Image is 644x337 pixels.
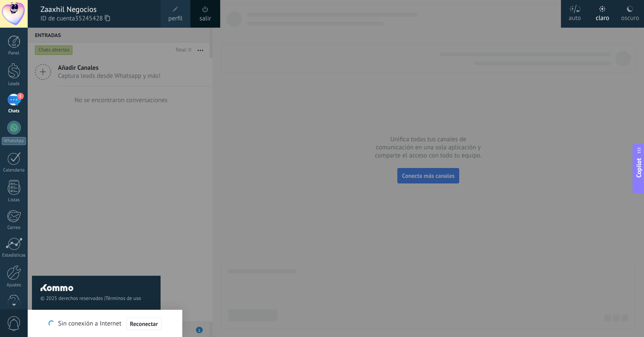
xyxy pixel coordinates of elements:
span: perfil [168,14,182,23]
span: Copilot [635,158,643,178]
div: Estadísticas [2,253,26,258]
span: 35245428 [75,14,110,23]
button: Reconectar [126,317,161,331]
div: claro [596,6,609,28]
div: Panel [2,51,26,56]
a: Términos de uso [106,295,141,302]
div: Ajustes [2,283,26,288]
div: auto [569,6,581,28]
span: © 2025 derechos reservados | [40,295,152,302]
div: Zaaxhil Negocios [40,5,152,14]
span: 1 [17,93,24,100]
a: salir [199,14,211,23]
div: Calendario [2,168,26,173]
div: oscuro [621,6,639,28]
div: Sin conexión a Internet [49,317,161,331]
div: Correo [2,225,26,231]
div: Listas [2,197,26,203]
div: WhatsApp [2,137,26,145]
div: Chats [2,109,26,114]
div: Leads [2,81,26,87]
span: Reconectar [130,321,158,327]
span: ID de cuenta [40,14,152,23]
